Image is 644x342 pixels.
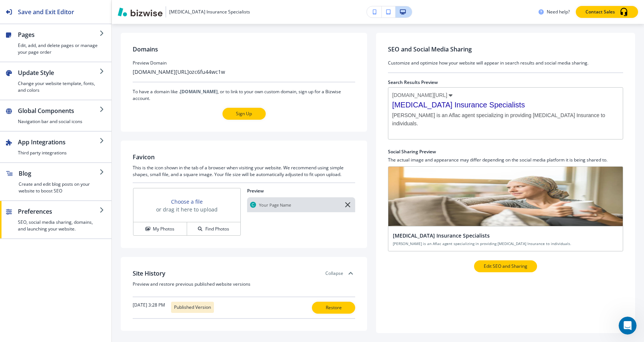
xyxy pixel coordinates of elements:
p: Edit SEO and Sharing [484,263,527,270]
button: Sign Up [222,108,266,120]
h4: Third party integrations [18,150,100,156]
h4: Published Version [174,304,211,311]
h4: Change your website template, fonts, and colors [18,80,100,94]
h4: Edit, add, and delete pages or manage your page order [18,42,100,56]
h3: Collapse [325,270,343,277]
b: . [DOMAIN_NAME] [179,88,218,95]
span: [MEDICAL_DATA] Insurance Specialists [392,100,619,110]
h3: This is the icon shown in the tab of a browser when visiting your website. We recommend using sim... [133,164,355,178]
h2: Update Style [18,68,100,77]
button: Choose a file [171,198,203,205]
h4: My Photos [153,226,174,232]
h4: SEO, social media sharing, domains, and launching your website. [18,219,100,232]
h2: Site History [133,269,165,278]
iframe: Intercom live chat [619,317,637,335]
button: Contact Sales [576,6,638,18]
p: Restore [322,304,345,311]
h3: To have a domain like , or to link to your own custom domain, sign up for a Bizwise account. [133,88,355,102]
h3: [MEDICAL_DATA] Insurance Specialists [169,9,250,15]
button: Restore [312,302,355,314]
h3: Preview Domain [133,60,355,66]
h4: Navigation bar and social icons [18,118,100,125]
h2: Domains [133,45,355,54]
img: Bizwise Logo [118,7,162,16]
div: Collapse [325,269,355,278]
img: social sharing preview [388,167,623,226]
h2: Global Components [18,106,100,115]
button: [MEDICAL_DATA] Insurance Specialists [118,6,250,18]
h2: Save and Exit Editor [18,7,74,16]
h3: Customize and optimize how your website will appear in search results and social media sharing. [388,60,623,66]
h2: Pages [18,30,100,39]
h2: Social Sharing Preview [388,148,623,155]
h4: Create and edit blog posts on your website to boost SEO [19,181,100,194]
h4: [PERSON_NAME] is an Aflac agent specializing in providing [MEDICAL_DATA] Insurance to individuals. [393,241,618,247]
h4: The actual image and appearance may differ depending on the social media platform it is being sha... [388,157,623,163]
h2: App Integrations [18,138,100,147]
h4: [DATE] 3:28 PM [133,302,165,308]
button: Edit SEO and Sharing [474,260,537,272]
span: [DOMAIN_NAME][URL] [392,91,447,98]
h2: Preferences [18,207,100,216]
h3: Need help? [547,9,570,15]
h2: [MEDICAL_DATA] Insurance Specialists [393,232,618,239]
p: Contact Sales [585,9,615,15]
button: My Photos [133,222,187,235]
h3: Preview and restore previous published website versions [133,281,355,288]
h2: Search Results Preview [388,79,623,86]
p: Your Page Name [259,203,291,207]
span: [PERSON_NAME] is an Aflac agent specializing in providing [MEDICAL_DATA] Insurance to individuals. [392,111,619,128]
h3: or drag it here to upload [156,205,218,213]
h4: Find Photos [205,226,229,232]
h2: Blog [19,169,100,178]
h2: Preview [247,188,356,194]
button: Find Photos [187,222,240,235]
p: Sign Up [232,110,256,117]
h2: Favicon [133,153,155,161]
h3: [DOMAIN_NAME][URL] ozc6fu44wc1w [133,68,225,76]
h2: SEO and Social Media Sharing [388,45,623,54]
div: Choose a fileor drag it here to uploadMy PhotosFind Photos [133,188,241,236]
